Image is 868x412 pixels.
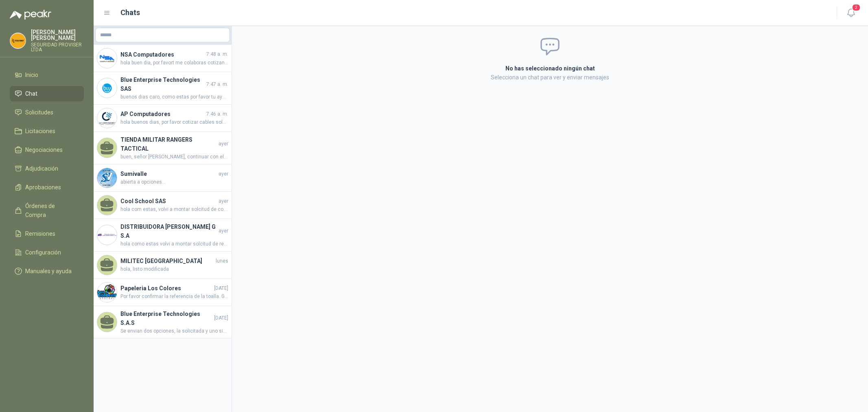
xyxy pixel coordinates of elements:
[852,4,861,11] span: 2
[25,229,55,238] span: Remisiones
[120,178,228,186] span: abierta a opciones...
[120,110,205,118] h4: AP Computadores
[94,192,232,219] a: Cool School SASayerhola com estas, volvi a montar solcitud de cotizacion de los botones para vcel...
[219,170,228,178] span: ayer
[120,153,228,161] span: buen, señor [PERSON_NAME], continuar con el proceso para
[25,127,55,136] span: Licitaciones
[10,33,26,48] img: Company Logo
[97,48,117,68] img: Company Logo
[120,118,228,126] span: hola buenos dias, por favor cotizar cables solcitados
[94,164,232,192] a: Company LogoSumivalleayerabierta a opciones...
[120,327,228,335] span: Se envian dos opciones, la solicitada y uno similar de mejores caracteristicas marca Motorola. Am...
[94,132,232,164] a: TIENDA MILITAR RANGERS TACTICALayerbuen, señor [PERSON_NAME], continuar con el proceso para
[97,283,117,302] img: Company Logo
[25,145,63,154] span: Negociaciones
[94,306,232,339] a: Blue Enterprise Technologies S.A.S[DATE]Se envian dos opciones, la solicitada y uno similar de me...
[120,240,228,248] span: hola como estas volvi a montar solcitud de recotizacion por la monyas de nuevo para el papel de m...
[120,169,217,178] h4: Sumivalle
[94,105,232,132] a: Company LogoAP Computadores7:46 a. m.hola buenos dias, por favor cotizar cables solcitados
[206,81,228,88] span: 7:47 a. m.
[214,285,228,292] span: [DATE]
[120,206,228,213] span: hola com estas, volvi a montar solcitud de cotizacion de los botones para vcelular por favor tu a...
[25,164,58,173] span: Adjudicación
[408,73,692,82] p: Selecciona un chat para ver y enviar mensajes
[206,50,228,58] span: 7:48 a. m.
[31,29,84,41] p: [PERSON_NAME] [PERSON_NAME]
[844,6,858,20] button: 2
[31,42,84,52] p: SEGURIDAD PROVISER LTDA
[97,168,117,188] img: Company Logo
[120,7,140,18] h1: Chats
[97,78,117,98] img: Company Logo
[120,265,228,273] span: hola, listo modificada
[216,257,228,265] span: lunes
[408,64,692,73] h2: No has seleccionado ningún chat
[25,89,37,98] span: Chat
[94,45,232,72] a: Company LogoNSA Computadores7:48 a. m.hola buen dia, por favort me colaboras cotizando unos cable...
[120,93,228,101] span: buenos dias caro, como estas por favor tu ayuda, cotizando unos cables q solcite
[219,197,228,205] span: ayer
[120,256,214,265] h4: MILITEC [GEOGRAPHIC_DATA]
[120,309,212,327] h4: Blue Enterprise Technologies S.A.S
[214,314,228,322] span: [DATE]
[120,197,217,206] h4: Cool School SAS
[120,135,217,153] h4: TIENDA MILITAR RANGERS TACTICAL
[94,252,232,279] a: MILITEC [GEOGRAPHIC_DATA]luneshola, listo modificada
[10,105,84,120] a: Solicitudes
[10,198,84,223] a: Órdenes de Compra
[10,86,84,101] a: Chat
[25,267,72,276] span: Manuales y ayuda
[25,202,76,219] span: Órdenes de Compra
[94,279,232,306] a: Company LogoPapeleria Los Colores[DATE]Por favor confirmar la referencia de la toalla. Gracias
[10,263,84,279] a: Manuales y ayuda
[120,222,217,240] h4: DISTRIBUIDORA [PERSON_NAME] G S.A
[10,226,84,241] a: Remisiones
[219,140,228,148] span: ayer
[10,67,84,83] a: Inicio
[25,248,61,257] span: Configuración
[120,59,228,67] span: hola buen dia, por favort me colaboras cotizando unos cables que acabo de montar en solcitud, gra...
[120,293,228,300] span: Por favor confirmar la referencia de la toalla. Gracias
[120,50,205,59] h4: NSA Computadores
[219,227,228,235] span: ayer
[25,183,61,192] span: Aprobaciones
[206,110,228,118] span: 7:46 a. m.
[25,70,38,79] span: Inicio
[10,123,84,139] a: Licitaciones
[97,225,117,245] img: Company Logo
[120,284,212,293] h4: Papeleria Los Colores
[10,180,84,195] a: Aprobaciones
[94,219,232,252] a: Company LogoDISTRIBUIDORA [PERSON_NAME] G S.Aayerhola como estas volvi a montar solcitud de recot...
[97,108,117,128] img: Company Logo
[25,108,53,117] span: Solicitudes
[10,142,84,158] a: Negociaciones
[94,72,232,105] a: Company LogoBlue Enterprise Technologies SAS7:47 a. m.buenos dias caro, como estas por favor tu a...
[10,10,51,20] img: Logo peakr
[10,245,84,260] a: Configuración
[10,161,84,176] a: Adjudicación
[120,75,205,93] h4: Blue Enterprise Technologies SAS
